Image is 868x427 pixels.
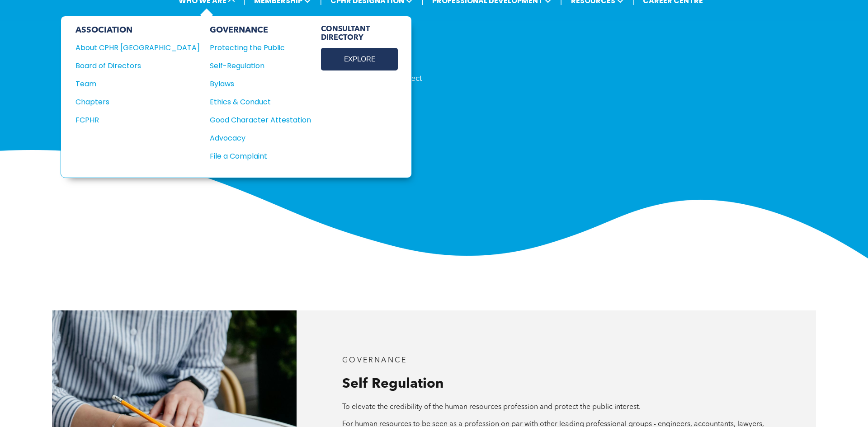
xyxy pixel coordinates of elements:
[210,132,301,144] div: Advocacy
[210,42,301,53] div: Protecting the Public
[210,114,301,126] div: Good Character Attestation
[75,114,188,126] div: FCPHR
[342,404,641,411] span: To elevate the credibility of the human resources profession and protect the public interest.
[342,377,443,391] span: Self Regulation
[321,48,398,70] a: EXPLORE
[75,60,200,71] a: Board of Directors
[210,150,301,162] div: File a Complaint
[210,114,311,126] a: Good Character Attestation
[75,96,188,108] div: Chapters
[75,96,200,108] a: Chapters
[321,25,398,42] span: CONSULTANT DIRECTORY
[75,42,200,53] a: About CPHR [GEOGRAPHIC_DATA]
[210,132,311,144] a: Advocacy
[210,96,301,108] div: Ethics & Conduct
[75,114,200,126] a: FCPHR
[342,357,407,364] span: GOVERNANCE
[210,60,311,71] a: Self-Regulation
[210,25,311,35] div: GOVERNANCE
[210,60,301,71] div: Self-Regulation
[75,78,200,89] a: Team
[210,78,301,89] div: Bylaws
[210,78,311,89] a: Bylaws
[75,25,200,35] div: ASSOCIATION
[210,96,311,108] a: Ethics & Conduct
[75,42,188,53] div: About CPHR [GEOGRAPHIC_DATA]
[210,150,311,162] a: File a Complaint
[210,42,311,53] a: Protecting the Public
[75,60,188,71] div: Board of Directors
[75,78,188,89] div: Team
